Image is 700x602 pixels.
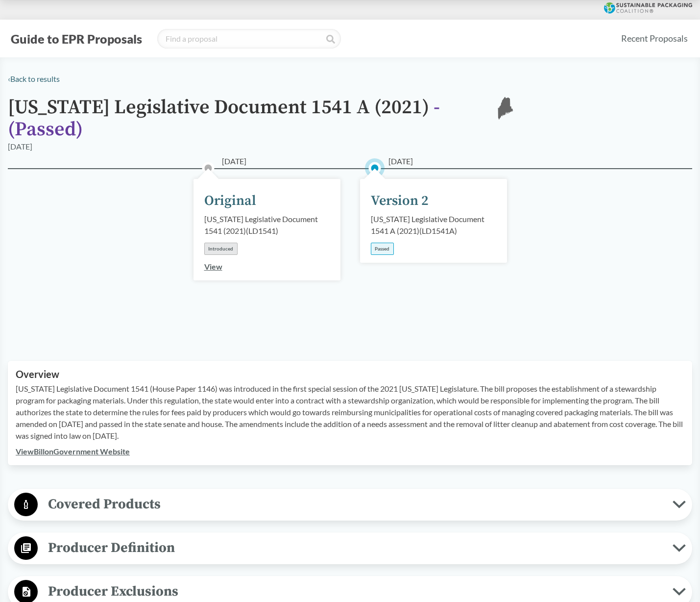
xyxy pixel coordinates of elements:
button: Producer Definition [11,536,689,561]
p: [US_STATE] Legislative Document 1541 (House Paper 1146) was introduced in the first special sessi... [16,383,684,442]
a: ‹Back to results [8,74,60,83]
button: Covered Products [11,492,689,517]
h1: [US_STATE] Legislative Document 1541 A (2021) [8,97,478,141]
span: Producer Definition [38,537,673,559]
span: [DATE] [222,155,246,167]
div: [DATE] [8,141,32,152]
button: Guide to EPR Proposals [8,31,145,47]
div: Version 2 [371,191,429,211]
a: View [204,262,222,271]
a: Recent Proposals [617,27,692,50]
div: Introduced [204,243,238,255]
span: [DATE] [388,155,413,167]
input: Find a proposal [157,29,341,49]
div: Passed [371,243,394,255]
div: Original [204,191,256,211]
span: - ( Passed ) [8,95,440,142]
div: [US_STATE] Legislative Document 1541 A (2021) ( LD1541A ) [371,213,496,237]
span: Covered Products [38,493,673,515]
h2: Overview [16,369,684,380]
a: ViewBillonGovernment Website [16,447,130,456]
div: [US_STATE] Legislative Document 1541 (2021) ( LD1541 ) [204,213,330,237]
